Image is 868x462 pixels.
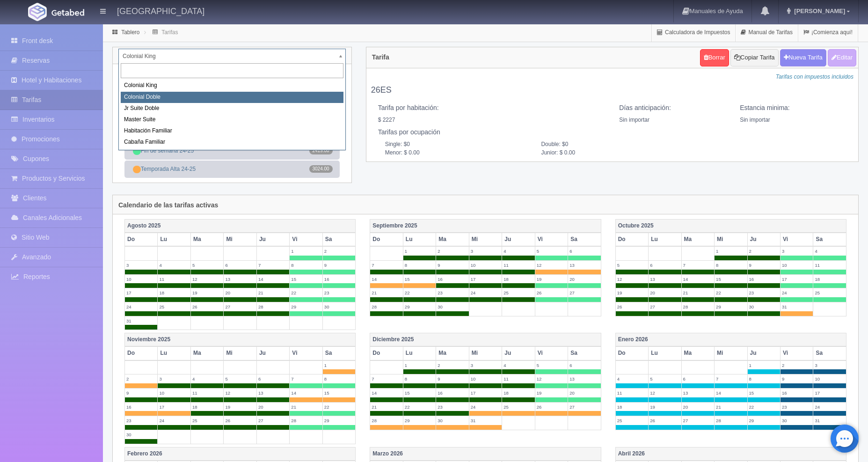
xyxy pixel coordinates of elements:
div: Habitación Familiar [121,125,343,137]
div: Cabaña Familiar [121,137,343,148]
div: Jr Suite Doble [121,103,343,114]
div: Colonial Doble [121,92,343,103]
div: Master Suite [121,114,343,125]
div: Colonial King [121,80,343,91]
